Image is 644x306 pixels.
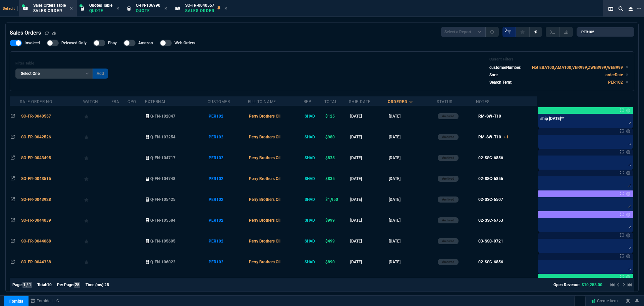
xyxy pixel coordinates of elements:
div: 02-SSC-6753 [478,217,503,223]
p: customerNumber: [489,64,521,71]
div: Sale Order No. [20,99,53,104]
td: SHAD [304,189,324,210]
span: Q-FN-102047 [150,114,175,119]
span: Perry Brothers Oil [249,156,280,160]
p: Archived [442,176,454,181]
p: Archived [442,238,454,244]
td: $999 [324,210,349,231]
p: Archived [442,218,454,223]
span: Default [3,6,18,11]
p: Sort: [489,72,498,78]
td: [DATE] [349,272,388,293]
span: Perry Brothers Oil [249,239,280,244]
td: $125 [324,106,349,127]
span: Web Orders [174,40,195,46]
nx-icon: Open In Opposite Panel [11,176,15,181]
td: [DATE] [388,231,437,252]
span: Q-FN-103254 [150,135,175,139]
span: Sales Orders Table [33,3,66,8]
span: Open Revenue: [553,282,580,287]
span: Per Page: [57,282,74,287]
span: Perry Brothers Oil [249,135,280,139]
div: Bill To Name [248,99,276,104]
td: SHAD [304,252,324,272]
div: Total [324,99,337,104]
td: PER102 [208,127,248,147]
span: 1 / 1 [22,282,32,288]
nx-icon: Close Tab [116,6,119,11]
div: Watch [83,99,98,104]
td: [DATE] [388,189,437,210]
input: Search [577,27,634,37]
div: Add to Watchlist [84,236,110,246]
td: $980 [324,127,349,147]
span: Q-FN-105425 [150,197,175,202]
div: 02-SSC-6856 [478,155,503,161]
td: [DATE] [349,231,388,252]
td: SHAD [304,106,324,127]
td: SHAD [304,127,324,147]
span: SO-FR-0044068 [21,239,51,244]
h6: Filter Table [15,61,108,66]
p: Archived [442,134,454,140]
span: 25 [104,282,109,287]
td: $499 [324,231,349,252]
p: Search Term: [489,79,512,85]
span: Q-FN-105584 [150,218,175,223]
span: SO-FR-0042526 [21,135,51,139]
span: $10,253.00 [582,282,602,287]
code: orderDate [605,73,623,77]
nx-icon: Close Tab [70,6,73,11]
span: Amazon [138,40,153,46]
span: 25 [74,282,80,288]
div: Add to Watchlist [84,257,110,267]
td: PER102 [208,168,248,189]
div: 02-SSC-6856 [478,176,503,182]
td: SHAD [304,210,324,231]
td: [DATE] [349,252,388,272]
span: SO-FR-0040557 [185,3,214,8]
td: $890 [324,252,349,272]
span: Ebay [108,40,117,46]
div: Customer [208,99,230,104]
nx-icon: Open New Tab [637,5,641,12]
td: $1,965 [324,272,349,293]
a: Create Item [588,296,621,306]
span: Perry Brothers Oil [249,260,280,264]
td: [DATE] [388,147,437,168]
span: Perry Brothers Oil [249,176,280,181]
td: SHAD [304,168,324,189]
p: Quote [136,8,160,13]
p: Archived [442,155,454,161]
nx-icon: Close Tab [164,6,167,11]
div: Add to Watchlist [84,153,110,163]
td: SHAD [304,147,324,168]
div: ordered [388,99,407,104]
p: Sales Order [185,8,215,13]
nx-icon: Close Tab [224,6,227,11]
div: Add to Watchlist [84,216,110,225]
nx-icon: Open In Opposite Panel [11,156,15,160]
div: Add to Watchlist [84,195,110,204]
td: [DATE] [388,252,437,272]
td: PER102 [208,272,248,293]
span: 10 [47,282,52,287]
span: Time (ms): [86,282,104,287]
nx-icon: Open In Opposite Panel [11,135,15,139]
td: PER102 [208,231,248,252]
td: [DATE] [388,272,437,293]
span: SO-FR-0043495 [21,156,51,160]
div: Add to Watchlist [84,112,110,121]
p: Quote [89,8,112,13]
h6: Current Filters [489,57,629,62]
td: [DATE] [349,168,388,189]
div: Status [437,99,452,104]
span: +1 [504,135,508,139]
span: Q-FN-106022 [150,260,175,264]
td: [DATE] [388,127,437,147]
td: $1,950 [324,189,349,210]
nx-icon: Open In Opposite Panel [11,239,15,244]
span: SO-FR-0044039 [21,218,51,223]
span: Perry Brothers Oil [249,114,280,119]
div: RM-SW-T10 [478,113,501,119]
